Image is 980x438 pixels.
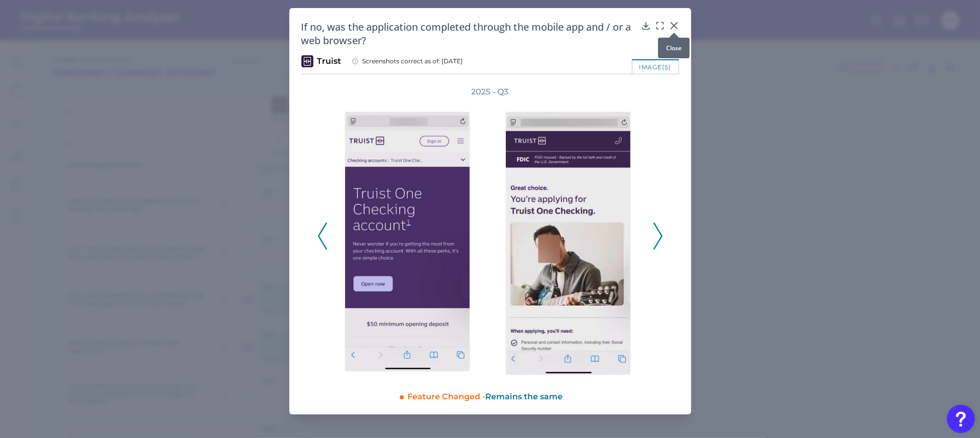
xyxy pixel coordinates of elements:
[947,405,975,433] button: Open Resource Center
[486,392,563,401] span: Remains the same
[345,112,470,372] img: 4518-2-Truist-Q3-2025.png
[632,59,679,74] div: image(s)
[658,38,690,58] div: Close
[363,57,463,65] span: Screenshots correct as of: [DATE]
[408,387,679,402] div: Feature Changed -
[505,112,631,375] img: 4518-3-Truist-Q3-2025.png
[301,55,313,67] img: Truist
[301,20,637,47] h2: If no, was the application completed through the mobile app and / or a web browser?
[472,86,509,97] h3: 2025 - Q3
[317,56,342,67] span: Truist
